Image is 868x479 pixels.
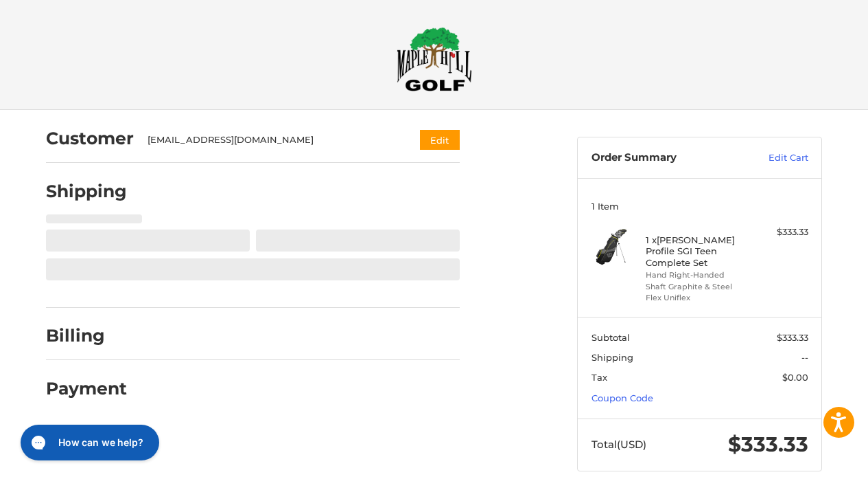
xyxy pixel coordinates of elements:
[801,352,808,363] span: --
[591,332,630,343] span: Subtotal
[148,133,394,147] div: [EMAIL_ADDRESS][DOMAIN_NAME]
[646,269,751,281] li: Hand Right-Handed
[754,225,808,239] div: $333.33
[591,392,653,403] a: Coupon Code
[646,292,751,304] li: Flex Uniflex
[591,151,739,165] h3: Order Summary
[739,151,808,165] a: Edit Cart
[591,352,633,363] span: Shipping
[782,372,808,383] span: $0.00
[646,234,751,268] h4: 1 x [PERSON_NAME] Profile SGI Teen Complete Set
[777,332,808,343] span: $333.33
[591,438,646,451] span: Total (USD)
[591,201,808,212] h3: 1 Item
[46,325,126,346] h2: Billing
[728,432,808,457] span: $333.33
[46,378,127,399] h2: Payment
[591,372,607,383] span: Tax
[14,420,163,465] iframe: Gorgias live chat messenger
[646,281,751,293] li: Shaft Graphite & Steel
[397,27,472,91] img: Maple Hill Golf
[46,181,127,202] h2: Shipping
[46,128,134,149] h2: Customer
[420,130,460,150] button: Edit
